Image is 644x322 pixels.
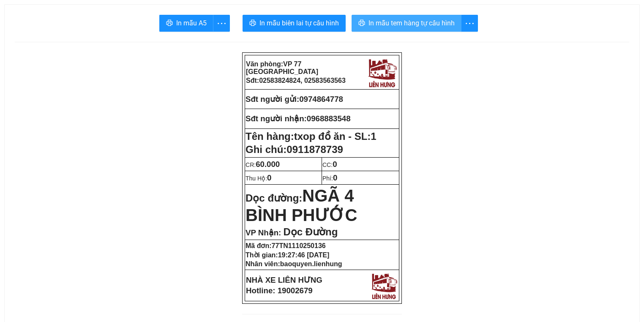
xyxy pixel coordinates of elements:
[243,15,346,32] button: printerIn mẫu biên lai tự cấu hình
[166,19,173,27] span: printer
[246,161,280,168] span: CR:
[246,242,326,249] strong: Mã đơn:
[272,242,326,249] span: 77TN1110250136
[246,228,281,237] span: VP Nhận:
[259,18,339,28] span: In mẫu biên lai tự cấu hình
[91,6,124,41] img: logo
[3,60,30,66] strong: Người gửi:
[358,19,365,27] span: printer
[246,175,271,182] span: Thu Hộ:
[256,160,280,169] span: 60.000
[259,77,346,84] span: 02583824824, 02583563563
[322,175,337,182] span: Phí:
[333,173,337,182] span: 0
[287,144,343,155] span: 0911878739
[299,95,343,104] span: 0974864778
[333,160,337,169] span: 0
[246,131,377,142] strong: Tên hàng:
[35,46,92,55] strong: Phiếu gửi hàng
[322,161,337,168] span: CC:
[294,131,377,142] span: txop đồ ăn - SL:
[246,114,307,123] strong: Sđt người nhận:
[461,18,478,29] span: more
[366,56,398,88] img: logo
[3,4,70,13] strong: Nhà xe Liên Hưng
[3,15,90,42] strong: VP: 77 [GEOGRAPHIC_DATA], [GEOGRAPHIC_DATA]
[246,192,357,223] strong: Dọc đường:
[352,15,461,32] button: printerIn mẫu tem hàng tự cấu hình
[369,271,398,300] img: logo
[461,15,478,32] button: more
[246,60,318,75] strong: Văn phòng:
[371,131,376,142] span: 1
[307,114,351,123] span: 0968883548
[246,251,329,259] strong: Thời gian:
[246,95,299,104] strong: Sđt người gửi:
[213,18,229,29] span: more
[176,18,207,28] span: In mẫu A5
[246,260,342,267] strong: Nhân viên:
[249,19,256,27] span: printer
[246,144,343,155] span: Ghi chú:
[267,173,271,182] span: 0
[246,276,322,284] strong: NHÀ XE LIÊN HƯNG
[246,286,313,295] strong: Hotline: 19002679
[246,186,357,224] span: NGÃ 4 BÌNH PHƯỚC
[278,251,330,259] span: 19:27:46 [DATE]
[283,226,338,237] span: Dọc Đường
[85,60,116,66] span: 0974864778
[246,77,346,84] strong: Sđt:
[213,15,230,32] button: more
[159,15,213,32] button: printerIn mẫu A5
[280,260,342,267] span: baoquyen.lienhung
[62,60,116,66] strong: SĐT gửi:
[246,60,318,75] span: VP 77 [GEOGRAPHIC_DATA]
[368,18,455,28] span: In mẫu tem hàng tự cấu hình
